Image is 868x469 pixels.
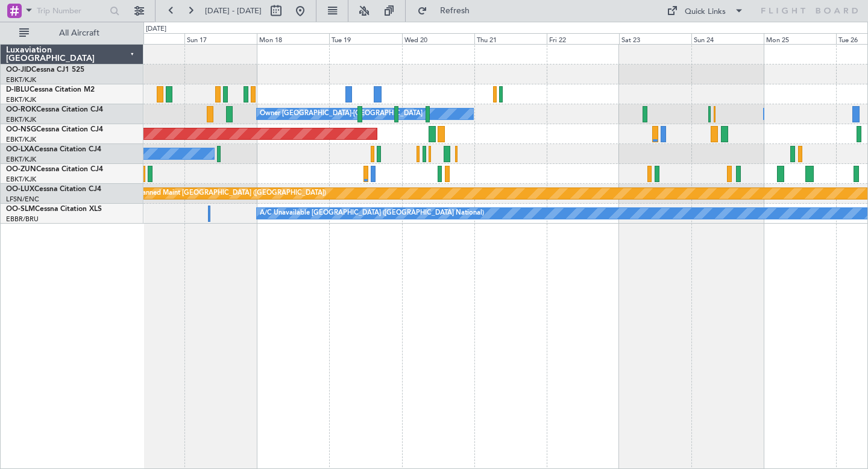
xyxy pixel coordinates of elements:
[685,6,726,18] div: Quick Links
[6,155,36,164] a: EBKT/KJK
[547,33,619,44] div: Fri 22
[6,66,31,74] span: OO-JID
[764,33,836,44] div: Mon 25
[6,86,95,93] a: D-IBLUCessna Citation M2
[6,166,103,173] a: OO-ZUNCessna Citation CJ4
[6,126,36,133] span: OO-NSG
[37,2,106,20] input: Trip Number
[430,7,480,15] span: Refresh
[402,33,474,44] div: Wed 20
[6,175,36,184] a: EBKT/KJK
[6,115,36,124] a: EBKT/KJK
[260,204,484,222] div: A/C Unavailable [GEOGRAPHIC_DATA] ([GEOGRAPHIC_DATA] National)
[474,33,547,44] div: Thu 21
[661,1,750,20] button: Quick Links
[619,33,691,44] div: Sat 23
[6,206,102,213] a: OO-SLMCessna Citation XLS
[412,1,484,20] button: Refresh
[691,33,764,44] div: Sun 24
[6,146,34,153] span: OO-LXA
[6,95,36,104] a: EBKT/KJK
[6,215,39,224] a: EBBR/BRU
[6,135,36,144] a: EBKT/KJK
[6,86,30,93] span: D-IBLU
[260,105,423,123] div: Owner [GEOGRAPHIC_DATA]-[GEOGRAPHIC_DATA]
[6,186,101,193] a: OO-LUXCessna Citation CJ4
[329,33,401,44] div: Tue 19
[6,106,36,113] span: OO-ROK
[184,33,257,44] div: Sun 17
[146,24,166,34] div: [DATE]
[6,186,34,193] span: OO-LUX
[31,29,127,37] span: All Aircraft
[257,33,329,44] div: Mon 18
[6,166,36,173] span: OO-ZUN
[6,106,103,113] a: OO-ROKCessna Citation CJ4
[136,184,326,203] div: Planned Maint [GEOGRAPHIC_DATA] ([GEOGRAPHIC_DATA])
[6,206,35,213] span: OO-SLM
[6,66,84,74] a: OO-JIDCessna CJ1 525
[6,75,36,84] a: EBKT/KJK
[112,33,184,44] div: Sat 16
[205,5,262,16] span: [DATE] - [DATE]
[6,126,103,133] a: OO-NSGCessna Citation CJ4
[6,195,39,204] a: LFSN/ENC
[6,146,101,153] a: OO-LXACessna Citation CJ4
[13,24,131,43] button: All Aircraft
